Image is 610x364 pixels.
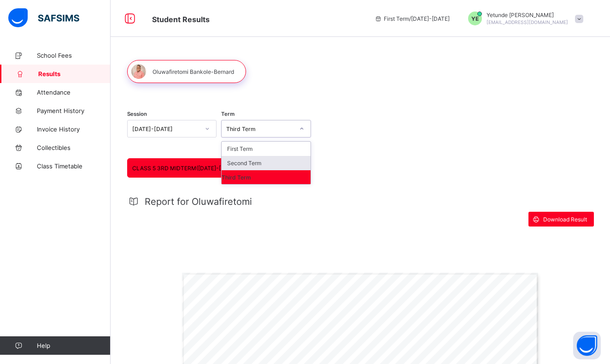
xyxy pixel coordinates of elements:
[37,52,111,59] span: School Fees
[37,162,111,170] span: Class Timetable
[487,19,568,25] span: [EMAIL_ADDRESS][DOMAIN_NAME]
[152,15,210,24] span: Student Results
[132,125,199,132] div: [DATE]-[DATE]
[459,12,588,25] div: YetundeBankole-Bernard
[37,144,111,151] span: Collectibles
[37,342,110,349] span: Help
[132,165,239,172] span: CLASS 5 3RD MIDTERM([DATE]-[DATE])
[487,12,568,18] span: Yetunde [PERSON_NAME]
[145,196,252,207] span: Report for Oluwafiretomi
[127,111,147,117] span: Session
[8,8,79,28] img: safsims
[37,107,111,114] span: Payment History
[471,15,479,22] span: YE
[222,156,310,170] div: Second Term
[221,111,235,117] span: Term
[573,332,601,359] button: Open asap
[543,216,587,223] span: Download Result
[38,70,111,78] span: Results
[37,89,111,96] span: Attendance
[37,125,111,133] span: Invoice History
[226,125,293,132] div: Third Term
[375,15,450,22] span: session/term information
[222,142,310,156] div: First Term
[222,170,310,184] div: Third Term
